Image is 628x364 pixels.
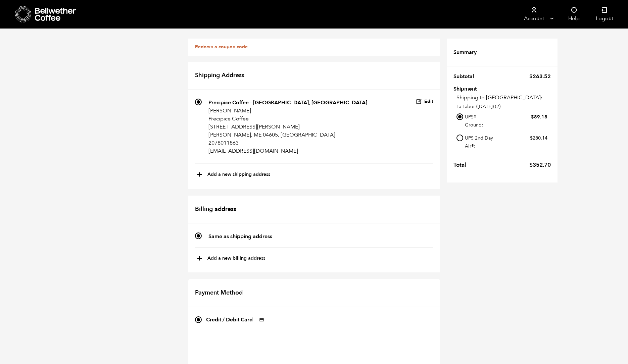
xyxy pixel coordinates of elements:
[208,147,367,155] p: [EMAIL_ADDRESS][DOMAIN_NAME]
[456,103,551,110] p: La Labor ([DATE]) (2)
[529,161,551,169] bdi: 352.70
[453,69,478,84] th: Subtotal
[531,114,534,120] span: $
[195,44,248,50] a: Redeem a coupon code
[416,99,433,105] button: Edit
[188,196,440,224] h2: Billing address
[206,314,268,325] label: Credit / Debit Card
[208,131,367,139] p: [PERSON_NAME], ME 04605, [GEOGRAPHIC_DATA]
[208,99,367,106] strong: Precipice Coffee - [GEOGRAPHIC_DATA], [GEOGRAPHIC_DATA]
[530,135,547,141] bdi: 280.14
[529,161,533,169] span: $
[453,45,481,59] th: Summary
[255,316,268,324] img: Credit / Debit Card
[208,123,367,131] p: [STREET_ADDRESS][PERSON_NAME]
[195,99,202,105] input: Precipice Coffee - [GEOGRAPHIC_DATA], [GEOGRAPHIC_DATA] [PERSON_NAME] Precipice Coffee [STREET_AD...
[197,169,202,180] span: +
[188,279,440,307] h2: Payment Method
[197,169,270,180] button: +Add a new shipping address
[208,233,272,240] strong: Same as shipping address
[197,253,202,264] span: +
[529,73,533,80] span: $
[208,107,367,115] p: [PERSON_NAME]
[195,232,202,239] input: Same as shipping address
[531,114,547,120] bdi: 89.18
[197,253,265,264] button: +Add a new billing address
[465,112,547,129] label: UPS® Ground:
[188,62,440,90] h2: Shipping Address
[208,115,367,123] p: Precipice Coffee
[453,86,492,91] th: Shipment
[456,94,551,102] p: Shipping to [GEOGRAPHIC_DATA]:
[529,73,551,80] bdi: 263.52
[453,158,470,172] th: Total
[465,134,547,150] label: UPS 2nd Day Air®:
[530,135,533,141] span: $
[208,139,367,147] p: 2078011863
